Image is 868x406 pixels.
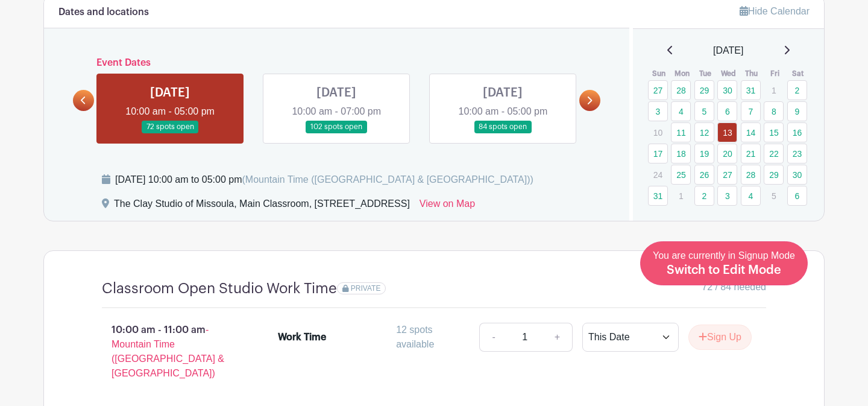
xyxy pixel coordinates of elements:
p: 1 [671,186,691,205]
a: 4 [741,186,761,206]
a: 3 [717,186,737,206]
a: 5 [694,101,714,121]
a: 28 [671,80,691,100]
a: 20 [717,144,737,163]
th: Sun [647,68,671,80]
a: 23 [787,144,807,163]
a: 6 [717,101,737,121]
a: 13 [717,122,737,142]
a: 30 [717,80,737,100]
a: 9 [787,101,807,121]
span: [DATE] [713,43,743,58]
div: Work Time [278,330,326,344]
h6: Event Dates [94,57,579,69]
a: 17 [648,144,668,163]
a: 6 [787,186,807,206]
th: Sat [787,68,810,80]
a: 2 [787,80,807,100]
a: 19 [694,144,714,163]
div: 12 spots available [396,323,470,352]
th: Wed [717,68,740,80]
p: 1 [764,81,784,100]
a: Hide Calendar [740,6,810,16]
a: View on Map [420,197,475,216]
a: 21 [741,144,761,163]
a: 25 [671,165,691,185]
span: - Mountain Time ([GEOGRAPHIC_DATA] & [GEOGRAPHIC_DATA]) [112,325,224,378]
a: 8 [764,101,784,121]
a: 7 [741,101,761,121]
a: 3 [648,101,668,121]
span: Switch to Edit Mode [667,264,781,276]
a: 11 [671,122,691,142]
a: 4 [671,101,691,121]
div: [DATE] 10:00 am to 05:00 pm [115,173,533,187]
a: 15 [764,122,784,142]
a: 31 [648,186,668,206]
a: 22 [764,144,784,163]
h4: Classroom Open Studio Work Time [102,280,337,297]
span: 72 / 84 needed [702,280,766,294]
a: 2 [694,186,714,206]
a: - [479,323,507,352]
p: 5 [764,186,784,205]
span: (Mountain Time ([GEOGRAPHIC_DATA] & [GEOGRAPHIC_DATA])) [242,174,533,185]
h6: Dates and locations [58,7,149,18]
div: The Clay Studio of Missoula, Main Classroom, [STREET_ADDRESS] [114,197,410,216]
p: 24 [648,165,668,184]
span: PRIVATE [351,284,381,293]
a: 26 [694,165,714,185]
p: 10 [648,123,668,142]
span: You are currently in Signup Mode [653,250,795,276]
button: Sign Up [688,325,752,350]
th: Fri [763,68,787,80]
p: 10:00 am - 11:00 am [83,318,259,385]
a: 27 [648,80,668,100]
th: Tue [694,68,717,80]
a: You are currently in Signup Mode Switch to Edit Mode [640,241,808,285]
a: 28 [741,165,761,185]
a: 29 [694,80,714,100]
a: 30 [787,165,807,185]
a: 14 [741,122,761,142]
a: + [542,323,573,352]
th: Mon [670,68,694,80]
th: Thu [740,68,764,80]
a: 27 [717,165,737,185]
a: 18 [671,144,691,163]
a: 12 [694,122,714,142]
a: 16 [787,122,807,142]
a: 31 [741,80,761,100]
a: 29 [764,165,784,185]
